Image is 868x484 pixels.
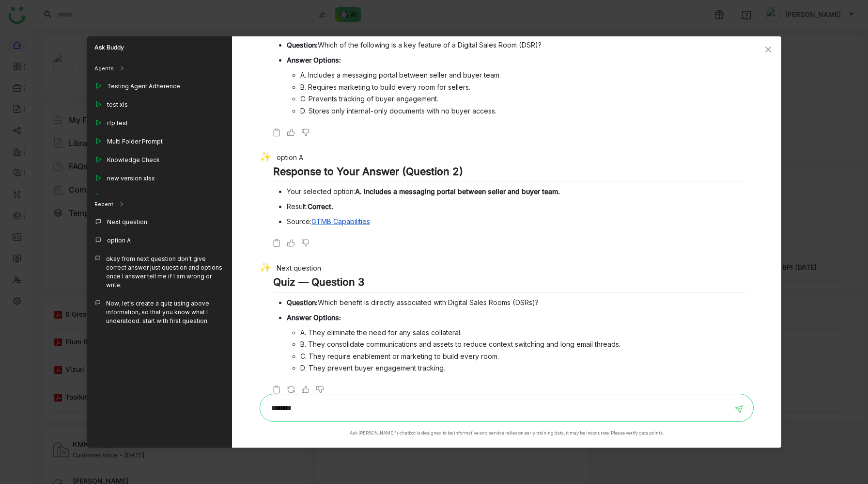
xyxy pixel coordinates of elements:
[87,194,232,214] div: Recent
[300,82,746,92] li: B. Requires marketing to build every room for sellers.
[300,70,746,80] li: A. Includes a messaging portal between seller and buyer team.
[273,165,746,182] h2: Response to Your Answer (Question 2)
[107,100,128,109] div: test xls
[94,156,102,163] img: play_outline.svg
[94,236,102,244] img: callout.svg
[311,217,370,226] a: GTMB Capabilities
[94,119,102,127] img: play_outline.svg
[755,36,781,63] button: Close
[107,82,180,91] div: Testing Agent Adherence
[287,297,746,307] p: Which benefit is directly associated with Digital Sales Rooms (DSRs)?
[272,128,281,137] img: copy-askbuddy.svg
[287,298,318,307] strong: Question:
[107,156,160,164] div: Knowledge Check
[301,128,310,137] img: thumbs-down.svg
[94,82,102,90] img: play_outline.svg
[94,299,101,306] img: callout.svg
[260,152,746,165] div: option A
[315,385,325,394] img: thumbs-down.svg
[287,201,746,211] p: Result:
[350,430,664,436] div: Ask [PERSON_NAME]'s chatbot is designed to be informative and service relies on early training da...
[287,56,341,64] strong: Answer Options:
[87,59,232,78] div: Agents
[287,41,318,49] strong: Question:
[300,94,746,104] li: C. Prevents tracking of buyer engagement.
[94,100,102,108] img: play_outline.svg
[107,193,153,201] div: Customers Only
[272,385,281,394] img: copy-askbuddy.svg
[273,276,746,292] h2: Quiz — Question 3
[286,128,296,137] img: thumbs-up.svg
[94,200,113,209] div: Recent
[301,238,310,248] img: thumbs-down.svg
[287,216,746,226] p: Source:
[107,218,147,226] div: Next question
[94,193,102,200] img: play_outline.svg
[260,262,746,276] div: Next question
[106,299,224,325] div: Now, let's create a quiz using above information, so that you know what I understood. start with ...
[301,385,310,394] img: thumbs-up.svg
[286,238,296,248] img: thumbs-up.svg
[286,385,296,394] img: regenerate-askbuddy.svg
[287,40,746,50] p: Which of the following is a key feature of a Digital Sales Room (DSR)?
[287,313,341,322] strong: Answer Options:
[106,255,224,290] div: okay from next question don't give correct answer just question and options once I answer tell me...
[94,255,101,261] img: callout.svg
[87,36,232,59] div: Ask Buddy
[300,106,746,116] li: D. Stores only internal-only documents with no buyer access.
[107,137,163,146] div: Multi Folder Prompt
[94,218,102,226] img: callout.svg
[107,236,131,245] div: option A
[300,351,746,361] li: C. They require enablement or marketing to build every room.
[94,137,102,145] img: play_outline.svg
[300,327,746,338] li: A. They eliminate the need for any sales collateral.
[308,202,333,210] strong: Correct.
[272,238,281,248] img: copy-askbuddy.svg
[355,187,560,195] strong: A. Includes a messaging portal between seller and buyer team.
[107,119,128,128] div: rfp test
[300,363,746,373] li: D. They prevent buyer engagement tracking.
[94,65,114,73] div: Agents
[287,186,746,196] p: Your selected option:
[300,339,746,349] li: B. They consolidate communications and assets to reduce context switching and long email threads.
[107,174,155,183] div: new version xlsx
[94,174,102,182] img: play_outline.svg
